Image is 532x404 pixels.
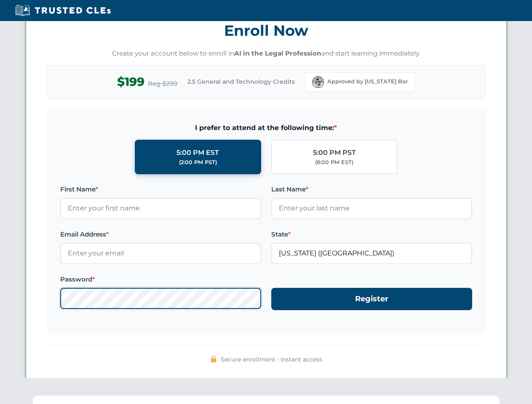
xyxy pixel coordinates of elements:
[60,198,261,219] input: Enter your first name
[60,229,261,239] label: Email Address
[315,158,353,167] div: (8:00 PM EST)
[60,122,472,133] span: I prefer to attend at the following time:
[187,77,295,86] span: 2.5 General and Technology Credits
[271,198,472,219] input: Enter your last name
[60,274,261,284] label: Password
[179,158,217,167] div: (2:00 PM PST)
[327,77,408,86] span: Approved by [US_STATE] Bar
[234,49,321,57] strong: AI in the Legal Profession
[60,184,261,194] label: First Name
[313,147,356,158] div: 5:00 PM PST
[47,49,486,58] p: Create your account below to enroll in and start learning immediately.
[221,355,322,364] span: Secure enrollment • Instant access
[271,184,472,194] label: Last Name
[60,243,261,264] input: Enter your email
[312,76,324,88] img: Florida Bar
[271,288,472,310] button: Register
[117,72,144,91] span: $199
[271,229,472,239] label: State
[210,356,217,362] img: 🔒
[47,17,486,44] h3: Enroll Now
[148,79,177,89] span: Reg $299
[13,4,113,17] img: Trusted CLEs
[271,243,472,264] input: Florida (FL)
[176,147,219,158] div: 5:00 PM EST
